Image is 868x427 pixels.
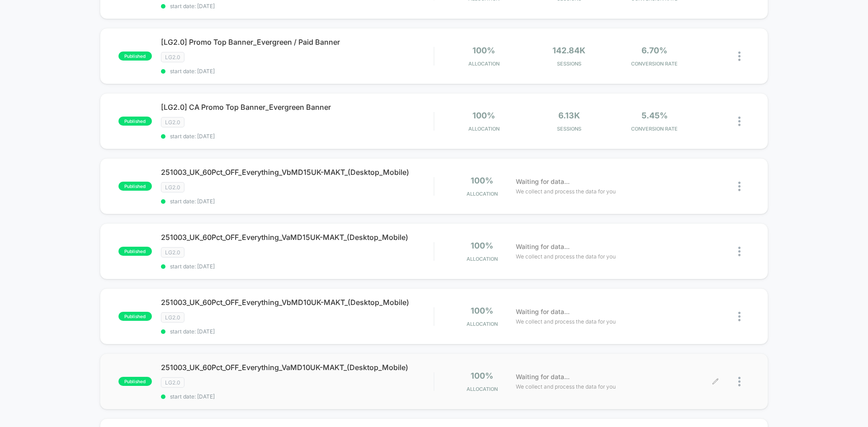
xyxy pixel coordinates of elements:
[738,377,741,386] img: close
[472,111,495,120] span: 100%
[467,191,498,197] span: Allocation
[161,298,434,307] span: 251003_UK_60Pct_OFF_Everything_VbMD10UK-MAKT_(Desktop_Mobile)
[738,312,741,321] img: close
[161,3,434,9] span: start date: [DATE]
[118,117,152,126] span: published
[516,252,616,261] span: We collect and process the data for you
[161,263,434,270] span: start date: [DATE]
[529,126,610,132] span: Sessions
[516,317,616,326] span: We collect and process the data for you
[529,61,610,67] span: Sessions
[161,103,434,112] span: [LG2.0] CA Promo Top Banner_Evergreen Banner
[516,177,570,187] span: Waiting for data...
[472,46,495,55] span: 100%
[471,306,493,315] span: 100%
[161,198,434,205] span: start date: [DATE]
[118,377,152,386] span: published
[552,46,585,55] span: 142.84k
[516,307,570,317] span: Waiting for data...
[738,247,741,256] img: close
[467,321,498,327] span: Allocation
[468,126,500,132] span: Allocation
[558,111,580,120] span: 6.13k
[161,247,184,258] span: LG2.0
[161,52,184,62] span: LG2.0
[516,382,616,391] span: We collect and process the data for you
[161,312,184,323] span: LG2.0
[161,393,434,400] span: start date: [DATE]
[468,61,500,67] span: Allocation
[738,52,741,61] img: close
[467,256,498,262] span: Allocation
[516,372,570,382] span: Waiting for data...
[161,168,434,177] span: 251003_UK_60Pct_OFF_Everything_VbMD15UK-MAKT_(Desktop_Mobile)
[471,176,493,185] span: 100%
[614,126,695,132] span: CONVERSION RATE
[161,117,184,127] span: LG2.0
[642,111,668,120] span: 5.45%
[118,312,152,321] span: published
[161,38,434,47] span: [LG2.0] Promo Top Banner_Evergreen / Paid Banner
[161,133,434,140] span: start date: [DATE]
[118,182,152,191] span: published
[614,61,695,67] span: CONVERSION RATE
[738,182,741,191] img: close
[161,377,184,388] span: LG2.0
[516,187,616,196] span: We collect and process the data for you
[738,117,741,126] img: close
[161,328,434,335] span: start date: [DATE]
[161,363,434,372] span: 251003_UK_60Pct_OFF_Everything_VaMD10UK-MAKT_(Desktop_Mobile)
[471,241,493,250] span: 100%
[118,247,152,256] span: published
[471,371,493,380] span: 100%
[161,68,434,75] span: start date: [DATE]
[161,233,434,242] span: 251003_UK_60Pct_OFF_Everything_VaMD15UK-MAKT_(Desktop_Mobile)
[642,46,667,55] span: 6.70%
[467,386,498,392] span: Allocation
[516,242,570,252] span: Waiting for data...
[161,182,184,192] span: LG2.0
[118,52,152,61] span: published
